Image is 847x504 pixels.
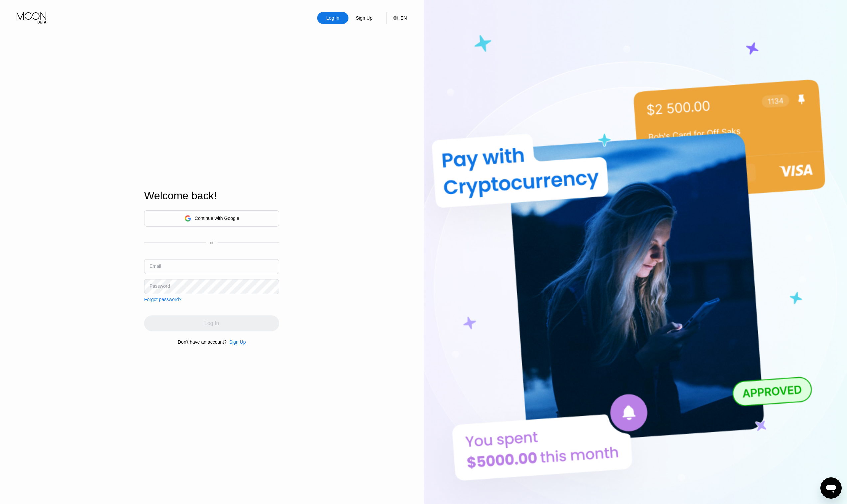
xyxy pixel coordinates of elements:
div: Welcome back! [144,190,279,202]
div: Continue with Google [144,210,279,227]
div: Continue with Google [195,216,239,221]
div: Don't have an account? [178,339,227,345]
div: Log In [326,15,340,21]
div: or [210,241,214,245]
div: Sign Up [229,339,246,345]
div: Sign Up [355,15,373,21]
div: EN [386,12,407,24]
div: Password [149,283,170,289]
iframe: Button to launch messaging window [820,477,842,499]
div: Sign Up [227,339,246,345]
div: Log In [317,12,348,24]
div: Forgot password? [144,297,181,302]
div: EN [400,15,407,21]
div: Email [149,263,161,269]
div: Sign Up [348,12,380,24]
